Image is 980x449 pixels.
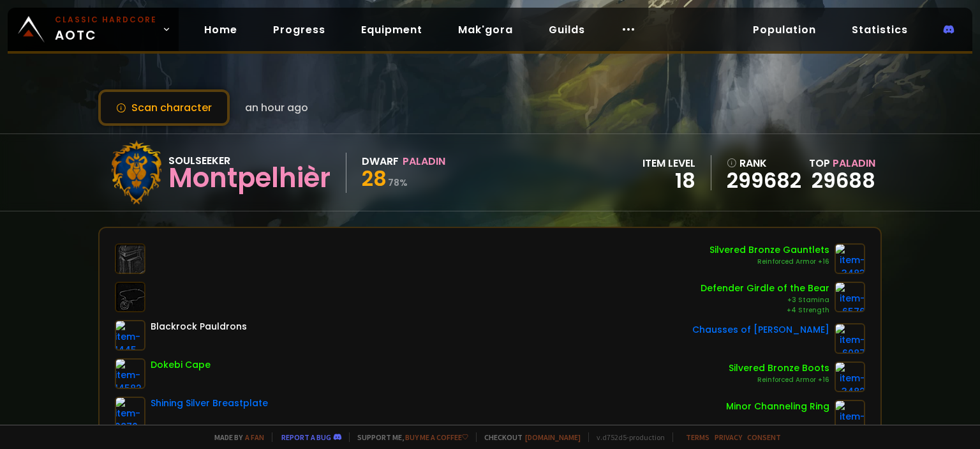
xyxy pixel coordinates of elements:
[525,432,581,442] a: [DOMAIN_NAME]
[115,397,145,427] img: item-2870
[8,8,179,51] a: Classic HardcoreAOTC
[729,375,829,385] div: Reinforced Armor +16
[362,164,387,193] span: 28
[55,14,157,45] span: AOTC
[692,323,829,337] div: Chausses of [PERSON_NAME]
[743,17,826,43] a: Population
[809,155,875,171] div: Top
[115,358,145,389] img: item-14582
[476,432,581,442] span: Checkout
[403,153,445,169] div: Paladin
[701,295,829,305] div: +3 Stamina
[747,432,781,442] a: Consent
[642,155,695,171] div: item level
[349,432,468,442] span: Support me,
[833,156,875,171] span: Paladin
[729,361,829,375] div: Silvered Bronze Boots
[168,169,330,188] div: Montpelhièr
[281,432,331,442] a: Report a bug
[835,243,865,274] img: item-3483
[709,257,829,267] div: Reinforced Armor +16
[351,17,433,43] a: Equipment
[835,361,865,392] img: item-3482
[812,166,875,195] a: 29688
[151,358,211,372] div: Dokebi Cape
[701,282,829,295] div: Defender Girdle of the Bear
[642,171,695,190] div: 18
[405,432,468,442] a: Buy me a coffee
[842,17,918,43] a: Statistics
[194,17,248,43] a: Home
[207,432,264,442] span: Made by
[701,305,829,316] div: +4 Strength
[55,14,157,26] small: Classic Hardcore
[835,323,865,354] img: item-6087
[245,100,308,116] span: an hour ago
[245,432,264,442] a: a fan
[448,17,523,43] a: Mak'gora
[263,17,336,43] a: Progress
[727,155,801,171] div: rank
[98,89,230,126] button: Scan character
[151,397,268,410] div: Shining Silver Breastplate
[151,320,247,333] div: Blackrock Pauldrons
[715,432,742,442] a: Privacy
[726,400,829,413] div: Minor Channeling Ring
[588,432,665,442] span: v. d752d5 - production
[835,282,865,312] img: item-6576
[727,171,801,190] a: 299682
[168,153,330,169] div: Soulseeker
[388,176,408,189] small: 78 %
[709,243,829,257] div: Silvered Bronze Gauntlets
[686,432,709,442] a: Terms
[362,153,399,169] div: Dwarf
[538,17,595,43] a: Guilds
[115,320,145,351] img: item-1445
[835,400,865,430] img: item-1449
